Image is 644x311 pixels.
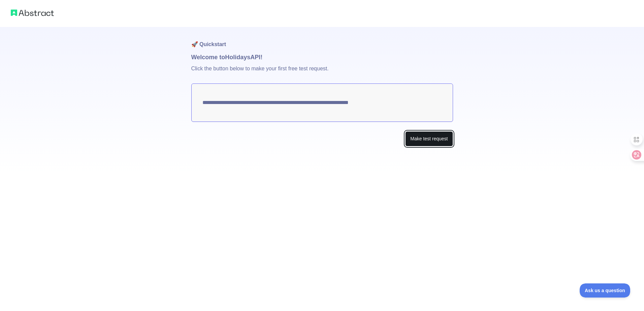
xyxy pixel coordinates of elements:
h1: Welcome to Holidays API! [191,53,453,62]
iframe: Toggle Customer Support [580,283,631,298]
img: Abstract logo [11,8,54,18]
p: Click the button below to make your first free test request. [191,62,453,83]
button: Make test request [405,131,453,146]
h1: 🚀 Quickstart [191,27,453,53]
